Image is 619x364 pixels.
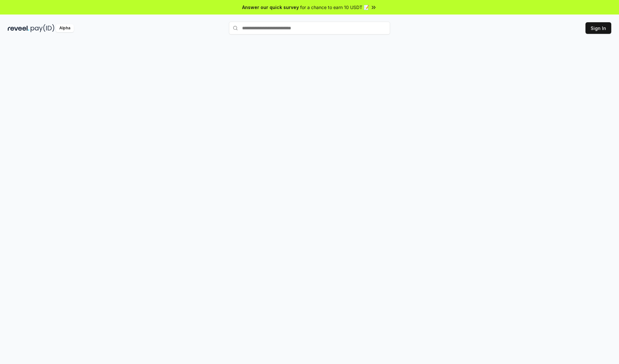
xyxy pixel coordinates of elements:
button: Sign In [585,22,611,34]
span: for a chance to earn 10 USDT 📝 [300,4,369,11]
img: reveel_dark [8,24,29,32]
div: Alpha [56,24,74,32]
span: Answer our quick survey [242,4,299,11]
img: pay_id [31,24,54,32]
